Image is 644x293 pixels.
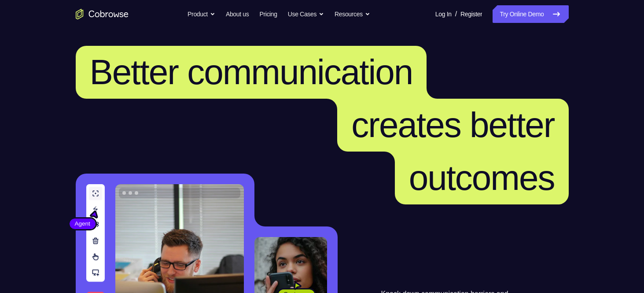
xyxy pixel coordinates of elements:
span: Agent [70,219,96,228]
span: Better communication [90,52,413,92]
button: Product [188,5,215,23]
span: creates better [351,105,554,145]
a: Go to the home page [76,9,129,19]
a: Log In [435,5,452,23]
button: Resources [335,5,370,23]
a: Try Online Demo [493,5,568,23]
a: Register [460,5,482,23]
span: outcomes [409,158,555,197]
span: / [455,9,457,19]
button: Use Cases [288,5,324,23]
a: About us [226,5,249,23]
a: Pricing [259,5,277,23]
